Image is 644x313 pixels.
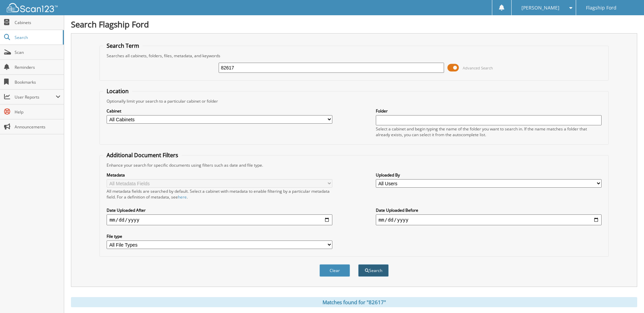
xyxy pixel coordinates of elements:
[103,151,182,159] legend: Additional Document Filters
[71,19,637,30] h1: Search Flagship Ford
[107,207,332,213] label: Date Uploaded After
[586,6,617,10] span: Flagship Ford
[376,214,602,225] input: end
[7,3,58,12] img: scan123-logo-white.svg
[15,49,60,55] span: Scan
[521,6,559,10] span: [PERSON_NAME]
[15,94,56,100] span: User Reports
[15,20,60,25] span: Cabinets
[15,109,60,115] span: Help
[15,64,60,70] span: Reminders
[376,207,602,213] label: Date Uploaded Before
[107,214,332,225] input: start
[178,194,187,200] a: here
[15,79,60,85] span: Bookmarks
[376,126,602,138] div: Select a cabinet and begin typing the name of the folder you want to search in. If the name match...
[103,53,605,59] div: Searches all cabinets, folders, files, metadata, and keywords
[319,264,350,277] button: Clear
[358,264,389,277] button: Search
[15,35,59,40] span: Search
[103,98,605,104] div: Optionally limit your search to a particular cabinet or folder
[107,108,332,114] label: Cabinet
[103,87,132,95] legend: Location
[107,188,332,200] div: All metadata fields are searched by default. Select a cabinet with metadata to enable filtering b...
[376,108,602,114] label: Folder
[103,42,143,49] legend: Search Term
[71,297,637,307] div: Matches found for "82617"
[107,233,332,239] label: File type
[610,280,644,313] iframe: Chat Widget
[376,172,602,178] label: Uploaded By
[103,162,605,168] div: Enhance your search for specific documents using filters such as date and file type.
[15,124,60,130] span: Announcements
[107,172,332,178] label: Metadata
[463,65,493,70] span: Advanced Search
